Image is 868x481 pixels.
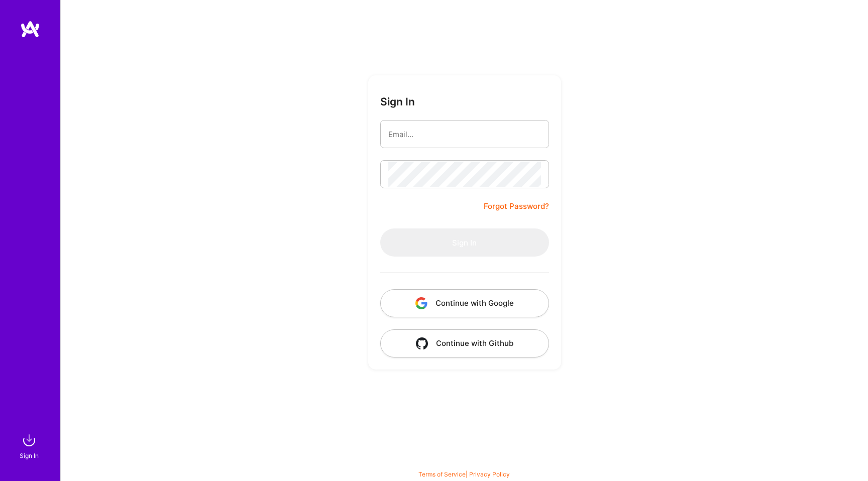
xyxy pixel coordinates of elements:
div: Sign In [20,450,39,461]
img: icon [415,297,427,309]
img: sign in [19,430,39,450]
a: sign inSign In [21,430,39,461]
img: icon [416,337,428,349]
a: Forgot Password? [484,200,549,212]
span: | [418,470,510,478]
a: Privacy Policy [469,470,510,478]
keeper-lock: Open Keeper Popup [528,128,540,140]
button: Sign In [380,228,549,257]
img: logo [20,20,40,38]
button: Continue with Github [380,329,549,357]
a: Terms of Service [418,470,466,478]
button: Continue with Google [380,289,549,317]
input: Email... [388,122,541,147]
h3: Sign In [380,95,415,108]
div: © 2025 ATeams Inc., All rights reserved. [60,451,868,476]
